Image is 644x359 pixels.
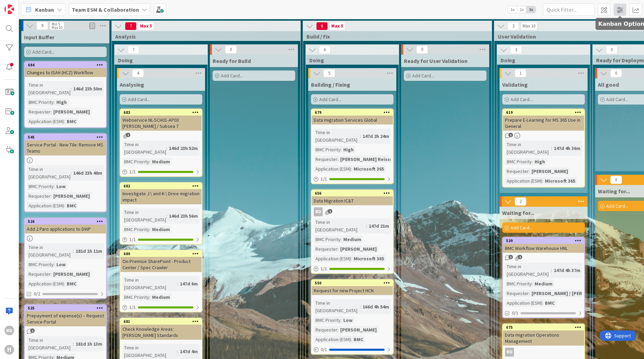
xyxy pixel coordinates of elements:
[523,24,535,28] div: Max 10
[543,3,594,16] input: Quick Filter...
[360,132,361,140] span: :
[73,340,74,348] span: :
[28,219,106,224] div: 526
[166,212,167,220] span: :
[177,280,178,287] span: :
[321,346,327,353] span: 0 / 1
[150,293,172,301] div: Medium
[314,207,323,216] div: Rd
[30,328,35,333] span: 1
[74,247,104,255] div: 181d 1h 11m
[507,22,519,30] span: 3
[341,316,342,324] span: :
[25,68,106,77] div: Changes to ISAH (HCZ) Workflow
[314,299,360,314] div: Time in [GEOGRAPHIC_DATA]
[606,96,628,102] span: Add Card...
[331,24,343,28] div: Max 5
[27,280,64,287] div: Application (ESM)
[65,280,78,287] div: BMC
[312,345,393,354] div: 0/1
[71,169,72,177] span: :
[25,134,106,140] div: 545
[128,46,139,54] span: 7
[27,243,73,259] div: Time in [GEOGRAPHIC_DATA]
[51,108,52,116] span: :
[72,6,139,13] b: Team ESM & Collaboration
[225,45,237,54] span: 0
[315,110,393,115] div: 679
[64,280,65,287] span: :
[25,225,106,233] div: Add 2 Paro applications to DWP
[73,247,74,255] span: :
[27,202,64,209] div: Application (ESM)
[27,261,54,268] div: BMC Priority
[505,299,542,307] div: Application (ESM)
[167,212,200,220] div: 146d 23h 56m
[122,208,166,224] div: Time in [GEOGRAPHIC_DATA]
[122,158,149,165] div: BMC Priority
[25,218,106,225] div: 526
[28,306,106,311] div: 525
[177,348,178,355] span: :
[120,250,202,312] a: 680On-Premise SharePoint - Product Center / Spec CrawlerTime in [GEOGRAPHIC_DATA]:147d 6mBMC Prio...
[515,197,526,206] span: 2
[339,245,378,253] div: [PERSON_NAME]
[352,165,386,173] div: Microsoft 365
[351,336,352,343] span: :
[24,133,107,212] a: 545Service Portal - New Tile: Remove MS TeamsTime in [GEOGRAPHIC_DATA]:146d 23h 48mBMC Priority:L...
[311,189,394,274] a: 656Data Migration IC&TRdTime in [GEOGRAPHIC_DATA]:147d 21mBMC Priority:MediumRequester:[PERSON_NA...
[51,192,52,200] span: :
[351,255,352,262] span: :
[312,264,393,273] div: 1/1
[132,69,144,77] span: 4
[533,280,554,287] div: Medium
[503,109,584,131] div: 619Prepare E-Learning for MS 365 Use in General
[321,265,327,272] span: 1 / 1
[312,196,393,205] div: Data Migration IC&T
[314,316,341,324] div: BMC Priority
[319,46,331,54] span: 6
[4,326,14,335] div: Rd
[27,81,71,96] div: Time in [GEOGRAPHIC_DATA]
[505,177,542,185] div: Application (ESM)
[412,73,434,79] span: Add Card...
[505,167,529,175] div: Requester
[610,176,622,184] span: 0
[416,45,428,54] span: 0
[120,109,202,131] div: 683Webservice NL-SCH01-AP03 [PERSON_NAME] / Subsea 7
[71,85,72,93] span: :
[24,34,54,41] span: Input Buffer
[24,61,107,128] a: 684Changes to ISAH (HCZ) WorkflowTime in [GEOGRAPHIC_DATA]:146d 23h 50mBMC Priority:HighRequester...
[25,62,106,68] div: 684
[311,81,350,88] span: Building / Fixing
[337,155,339,163] span: :
[221,73,243,79] span: Add Card...
[36,22,48,30] span: 9
[342,236,363,243] div: Medium
[72,85,104,93] div: 146d 23h 50m
[150,158,172,165] div: Medium
[128,96,150,102] span: Add Card...
[120,109,202,116] div: 683
[312,280,393,295] div: 550Request for new Project HCN
[120,257,202,272] div: On-Premise SharePoint - Product Center / Spec Crawler
[328,209,332,214] span: 1
[120,116,202,131] div: Webservice NL-SCH01-AP03 [PERSON_NAME] / Subsea 7
[366,222,367,230] span: :
[503,330,584,346] div: Data migration Operations Management
[124,110,202,115] div: 683
[505,263,551,278] div: Time in [GEOGRAPHIC_DATA]
[533,158,547,165] div: High
[312,109,393,124] div: 679Data migration Services Global
[120,325,202,340] div: Check Knowledge Areas: [PERSON_NAME] Standards
[361,303,391,311] div: 166d 4h 54m
[27,98,54,106] div: BMC Priority
[321,175,327,183] span: 1 / 1
[506,110,584,115] div: 619
[312,207,393,216] div: Rd
[526,6,536,13] span: 3x
[124,184,202,188] div: 682
[312,175,393,183] div: 1/1
[314,236,341,243] div: BMC Priority
[122,293,149,301] div: BMC Priority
